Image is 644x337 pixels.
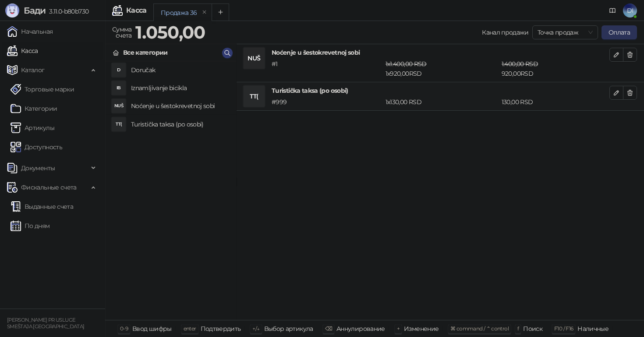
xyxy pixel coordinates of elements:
[336,323,385,334] div: Аннулирование
[112,117,126,131] div: TT(
[132,323,172,334] div: Ввод шифры
[112,63,126,77] div: D
[272,48,609,57] h4: Noćenje u šestokrevetnoj sobi
[7,23,53,40] a: Начальная
[24,5,46,16] span: Бади
[184,325,196,332] span: enter
[397,325,400,332] span: +
[538,26,593,39] span: Точка продаж
[131,99,229,113] h4: Noćenje u šestokrevetnoj sobi
[46,7,88,15] span: 3.11.0-b80b730
[11,198,73,215] a: Выданные счета
[554,325,573,332] span: F10 / F16
[11,100,57,117] a: Категории
[482,28,529,37] div: Канал продажи
[11,217,50,235] a: По дням
[11,138,62,156] a: Доступность
[502,60,538,68] span: 1.400,00 RSD
[272,86,609,95] h4: Turistička taksa (po osobi)
[21,159,55,177] span: Документы
[517,325,519,332] span: f
[21,179,77,196] span: Фискальные счета
[500,97,611,107] div: 130,00 RSD
[131,63,229,77] h4: Doručak
[135,21,205,43] strong: 1.050,00
[244,86,265,107] div: TT(
[120,325,128,332] span: 0-9
[11,81,74,98] a: Торговые марки
[131,117,229,131] h4: Turistička taksa (po osobi)
[11,119,54,137] a: ArtikliАртикулы
[623,4,637,18] span: DI
[131,81,229,95] h4: Iznamljivanje bicikla
[384,97,500,107] div: 1 x 130,00 RSD
[21,61,45,79] span: Каталог
[384,59,500,78] div: 1 x 920,00 RSD
[123,48,168,57] div: Все категории
[106,61,236,320] div: grid
[112,99,126,113] div: NUŠ
[7,42,38,60] a: Касса
[523,323,542,334] div: Поиск
[201,323,241,334] div: Подтвердить
[5,4,19,18] img: Logo
[577,323,609,334] div: Наличные
[199,9,210,16] button: remove
[244,48,265,69] div: NUŠ
[386,60,427,68] span: 1 x 1.400,00 RSD
[7,317,84,330] small: [PERSON_NAME] PR USLUGE SMEŠTAJA [GEOGRAPHIC_DATA]
[11,123,21,133] img: Artikli
[161,8,197,18] div: Продажа 36
[264,323,313,334] div: Выбор артикула
[252,325,259,332] span: ↑/↓
[605,4,619,18] a: Документация
[270,59,384,78] div: # 1
[450,325,509,332] span: ⌘ command / ⌃ control
[404,323,439,334] div: Изменение
[325,325,332,332] span: ⌫
[212,4,229,21] button: Add tab
[110,24,134,41] div: Сумма счета
[500,59,611,78] div: 920,00 RSD
[270,97,384,107] div: # 999
[126,7,147,14] div: Касса
[112,81,126,95] div: IB
[602,25,637,39] button: Оплата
